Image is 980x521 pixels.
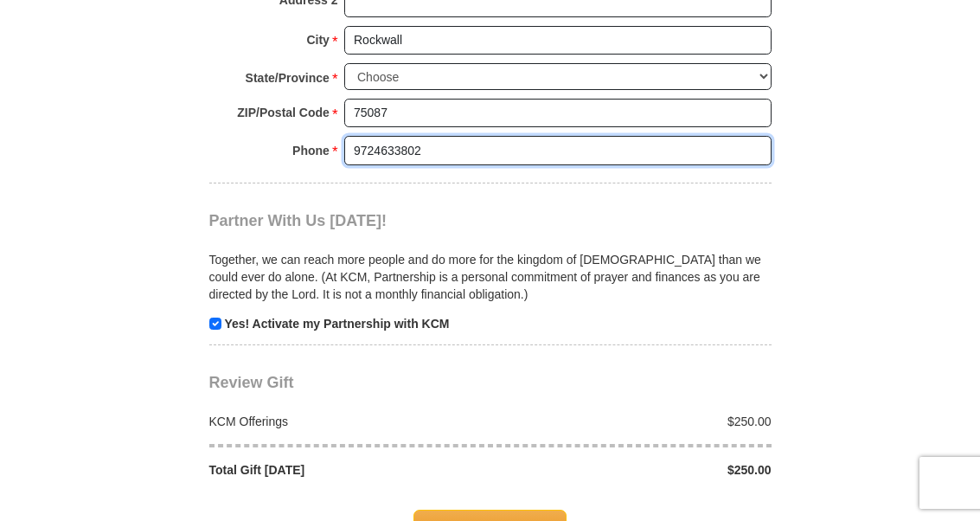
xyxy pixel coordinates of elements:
div: KCM Offerings [200,413,490,430]
strong: State/Province [246,66,330,90]
strong: Yes! Activate my Partnership with KCM [224,317,449,331]
p: Together, we can reach more people and do more for the kingdom of [DEMOGRAPHIC_DATA] than we coul... [209,251,772,303]
span: Partner With Us [DATE]! [209,212,388,229]
strong: City [306,28,329,52]
span: Review Gift [209,374,294,391]
strong: ZIP/Postal Code [237,100,330,125]
div: $250.00 [490,413,781,430]
div: Total Gift [DATE] [200,461,490,479]
div: $250.00 [490,461,781,479]
strong: Phone [292,138,330,163]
